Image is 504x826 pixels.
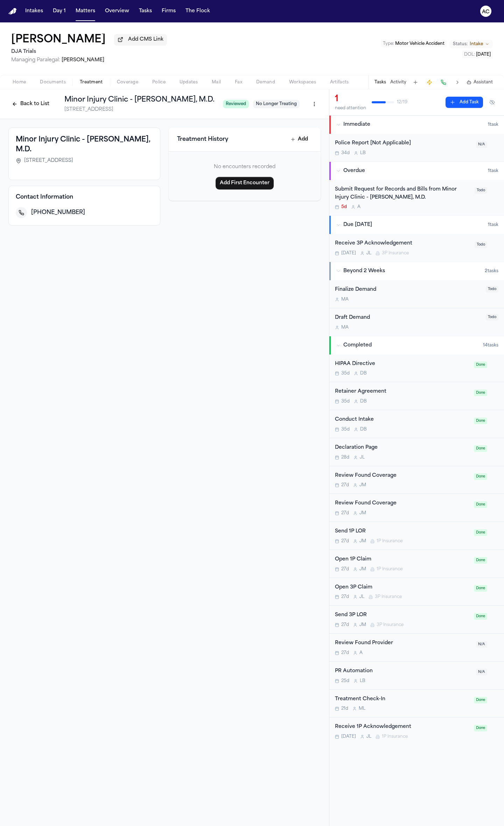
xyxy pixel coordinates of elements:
button: Overview [102,5,132,18]
span: Done [474,390,487,396]
span: M A [341,297,349,302]
button: Back to List [8,98,53,110]
span: 27d [341,566,349,572]
span: Due [DATE] [343,221,372,228]
span: 14 task s [483,343,498,348]
span: Fax [235,80,242,85]
div: Police Report [Not Applicable] [335,139,472,147]
span: Updates [180,80,198,85]
span: [PERSON_NAME] [62,57,104,63]
div: Declaration Page [335,444,470,452]
div: Open task: Open 1P Claim [329,550,504,578]
img: Finch Logo [8,8,17,15]
div: Open task: Receive 3P Acknowledgement [329,234,504,262]
h1: [PERSON_NAME] [11,34,106,46]
span: Todo [475,241,487,248]
span: 2 task s [485,268,498,274]
span: J M [359,538,366,544]
span: D B [360,399,367,404]
button: Beyond 2 Weeks2tasks [329,262,504,280]
span: D B [360,427,367,432]
span: N/A [476,641,487,648]
span: Coverage [117,80,138,85]
div: Retainer Agreement [335,388,470,396]
span: Done [474,613,487,620]
span: 27d [341,650,349,656]
span: 1P Insurance [377,538,402,544]
span: Mail [212,80,221,85]
span: Demand [256,80,275,85]
div: 1 [335,94,366,105]
button: Create Immediate Task [425,77,434,87]
div: Open 1P Claim [335,556,470,564]
button: Overdue1task [329,162,504,180]
button: Change status from Intake [449,40,493,48]
span: 3P Insurance [375,594,402,600]
div: Open task: PR Automation [329,662,504,690]
span: N/A [476,669,487,675]
span: M A [341,325,349,330]
button: Tasks [136,5,155,18]
span: J L [359,594,364,600]
span: 1 task [488,222,498,228]
div: Submit Request for Records and Bills from Minor Injury Clinic - [PERSON_NAME], M.D. [335,186,470,202]
div: Open task: Review Found Provider [329,634,504,662]
div: Open task: Police Report [Not Applicable] [329,134,504,161]
div: Review Found Coverage [335,472,470,480]
span: J M [359,482,366,488]
button: Due [DATE]1task [329,216,504,234]
div: Open task: Declaration Page [329,438,504,466]
span: J M [359,622,366,628]
button: Tasks [374,80,386,85]
div: Open task: Treatment Check-In [329,690,504,718]
button: Firms [159,5,178,18]
span: 35d [341,399,350,404]
div: Treatment Check-In [335,695,470,703]
button: Hide completed tasks (⌘⇧H) [486,97,498,108]
span: Immediate [343,121,370,128]
p: No encounters recorded [169,163,321,171]
span: Managing Paralegal: [11,57,60,63]
div: Open task: Conduct Intake [329,410,504,438]
a: Day 1 [50,5,69,18]
div: Open 3P Claim [335,584,470,592]
span: Type : [383,42,394,46]
span: Done [474,501,487,508]
span: Done [474,445,487,452]
span: DOL : [464,53,475,57]
div: Receive 3P Acknowledgement [335,240,470,248]
button: Assistant [467,80,493,85]
text: AC [482,9,490,14]
div: HIPAA Directive [335,360,470,368]
span: D B [360,371,367,376]
span: Done [474,362,487,368]
div: Open task: Send 1P LOR [329,522,504,550]
span: Artifacts [330,80,349,85]
span: 3P Insurance [382,250,409,256]
button: Completed14tasks [329,336,504,355]
span: 21d [341,706,348,711]
div: Finalize Demand [335,286,482,294]
span: [STREET_ADDRESS] [64,106,113,113]
div: need attention [335,105,366,111]
div: PR Automation [335,667,472,675]
span: J L [366,734,371,739]
span: [DATE] [341,734,356,739]
span: 27d [341,622,349,628]
span: J M [359,510,366,516]
h4: Contact Information [16,193,153,201]
button: Add CMS Link [114,34,167,45]
span: Police [152,80,166,85]
span: Documents [40,80,66,85]
span: 27d [341,482,349,488]
span: 1P Insurance [377,566,402,572]
span: [DATE] [341,250,356,256]
span: 25d [341,678,349,684]
span: A [357,204,360,210]
div: Receive 1P Acknowledgement [335,723,470,731]
button: Edit DOL: 2025-08-22 [462,51,493,58]
span: J L [360,455,365,460]
span: 35d [341,371,350,376]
